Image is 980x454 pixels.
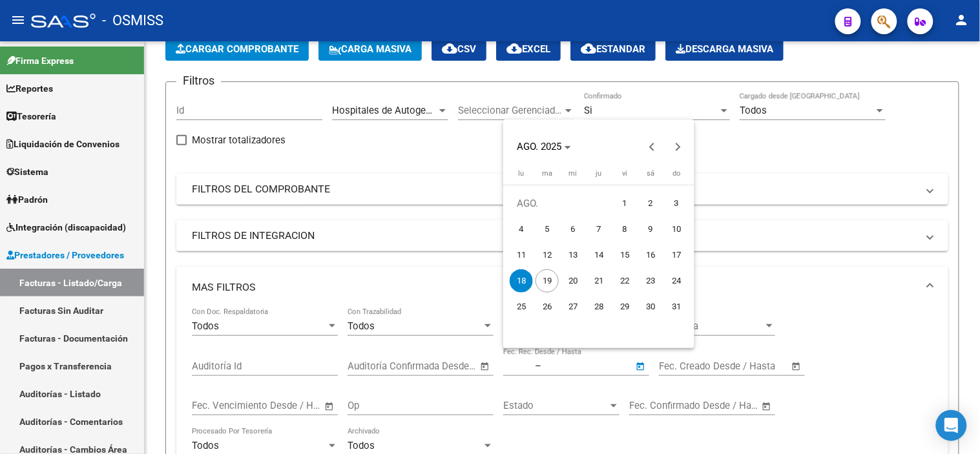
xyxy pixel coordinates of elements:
button: 8 de agosto de 2025 [612,216,638,242]
button: 20 de agosto de 2025 [560,268,586,294]
span: 9 [639,218,662,241]
button: Previous month [640,134,665,160]
span: 19 [536,269,559,293]
button: 18 de agosto de 2025 [508,268,534,294]
span: 15 [613,243,636,267]
div: Open Intercom Messenger [936,410,967,441]
span: 2 [639,192,662,215]
span: 7 [587,218,610,241]
button: 1 de agosto de 2025 [612,191,638,216]
button: Choose month and year [512,135,576,158]
span: sá [647,169,654,178]
span: 8 [613,218,636,241]
button: 10 de agosto de 2025 [663,216,689,242]
span: ma [542,169,552,178]
button: 3 de agosto de 2025 [663,191,689,216]
button: 14 de agosto de 2025 [586,242,612,268]
span: 24 [665,269,688,293]
span: 18 [510,269,533,293]
span: mi [569,169,578,178]
span: 13 [561,243,585,267]
button: 17 de agosto de 2025 [663,242,689,268]
span: 22 [613,269,636,293]
button: 19 de agosto de 2025 [534,268,560,294]
span: 29 [613,295,636,318]
span: 1 [613,192,636,215]
span: 4 [510,218,533,241]
span: 20 [561,269,585,293]
button: 27 de agosto de 2025 [560,294,586,320]
span: 3 [665,192,688,215]
span: 16 [639,243,662,267]
button: 15 de agosto de 2025 [612,242,638,268]
button: 11 de agosto de 2025 [508,242,534,268]
span: 12 [536,243,559,267]
span: AGO. 2025 [517,141,561,152]
td: AGO. [508,191,612,216]
span: 11 [510,243,533,267]
span: 14 [587,243,610,267]
button: 21 de agosto de 2025 [586,268,612,294]
button: 6 de agosto de 2025 [560,216,586,242]
span: 26 [536,295,559,318]
button: 9 de agosto de 2025 [638,216,663,242]
span: 21 [587,269,610,293]
button: 23 de agosto de 2025 [638,268,663,294]
span: 31 [665,295,688,318]
button: 24 de agosto de 2025 [663,268,689,294]
span: 6 [561,218,585,241]
span: 10 [665,218,688,241]
span: 28 [587,295,610,318]
span: 30 [639,295,662,318]
button: 22 de agosto de 2025 [612,268,638,294]
button: 4 de agosto de 2025 [508,216,534,242]
button: 29 de agosto de 2025 [612,294,638,320]
button: Next month [665,134,691,160]
span: ju [596,169,602,178]
button: 13 de agosto de 2025 [560,242,586,268]
button: 7 de agosto de 2025 [586,216,612,242]
span: 5 [536,218,559,241]
button: 2 de agosto de 2025 [638,191,663,216]
button: 12 de agosto de 2025 [534,242,560,268]
span: vi [622,169,627,178]
span: 27 [561,295,585,318]
button: 26 de agosto de 2025 [534,294,560,320]
button: 5 de agosto de 2025 [534,216,560,242]
button: 28 de agosto de 2025 [586,294,612,320]
button: 16 de agosto de 2025 [638,242,663,268]
span: 17 [665,243,688,267]
span: do [672,169,680,178]
span: 25 [510,295,533,318]
span: lu [519,169,525,178]
span: 23 [639,269,662,293]
button: 25 de agosto de 2025 [508,294,534,320]
button: 31 de agosto de 2025 [663,294,689,320]
button: 30 de agosto de 2025 [638,294,663,320]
